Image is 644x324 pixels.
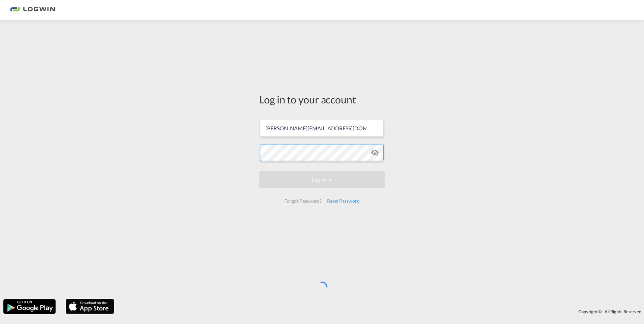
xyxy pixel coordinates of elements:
[3,298,56,315] img: google.png
[282,195,324,207] div: Forgot Password?
[371,149,379,157] md-icon: icon-eye-off
[259,92,385,106] div: Log in to your account
[118,306,644,317] div: Copyright © . All Rights Reserved
[65,298,115,315] img: apple.png
[259,171,385,188] button: LOGIN
[324,195,362,207] div: Reset Password
[10,3,56,18] img: bc73a0e0d8c111efacd525e4c8ad7d32.png
[260,120,384,137] input: Enter email/phone number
